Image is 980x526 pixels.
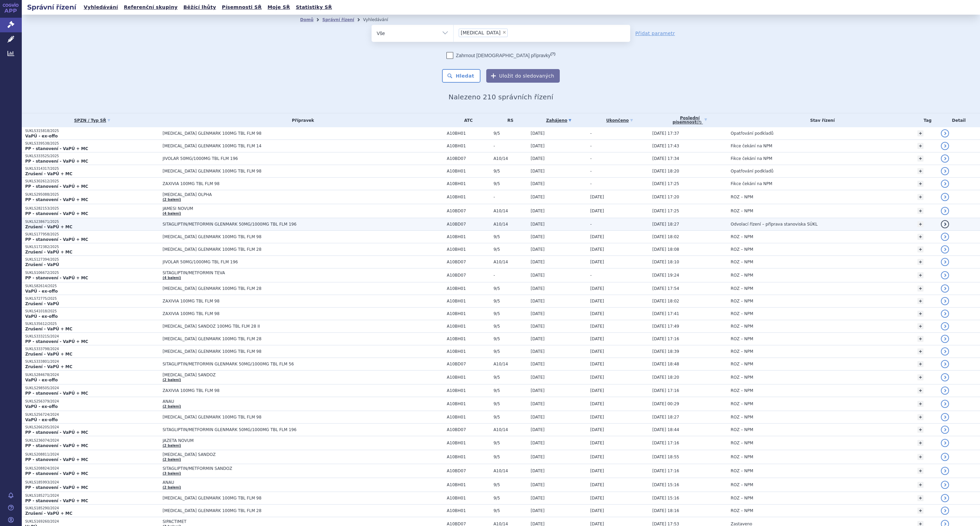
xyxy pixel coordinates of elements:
[25,262,59,267] strong: Zrušení - VaPÚ
[590,401,604,406] span: [DATE]
[917,155,924,162] a: +
[493,375,527,380] span: 9/5
[493,273,527,278] span: -
[731,169,773,174] span: Opatřování podkladů
[25,116,159,125] a: SPZN / Typ SŘ
[731,388,753,393] span: ROZ – NPM
[447,349,490,354] span: A10BH01
[447,209,490,213] span: A10BD07
[22,2,82,12] h2: Správní řízení
[493,362,527,366] span: A10/14
[917,221,924,227] a: +
[447,181,490,186] span: A10BH01
[917,323,924,329] a: +
[652,349,679,354] span: [DATE] 18:39
[590,209,604,213] span: [DATE]
[652,273,679,278] span: [DATE] 19:24
[265,3,292,12] a: Moje SŘ
[25,364,72,369] strong: Zrušení - VaPÚ + MC
[25,359,159,364] p: SUKLS333801/2024
[531,349,545,354] span: [DATE]
[652,388,679,393] span: [DATE] 17:16
[163,349,333,354] span: [MEDICAL_DATA] GLENMARK 100MG TBL FLM 98
[163,181,333,186] span: ZAXIVIA 100MG TBL FLM 98
[25,237,88,242] strong: PP - stanovení - VaPÚ + MC
[937,113,980,127] th: Detail
[652,336,679,341] span: [DATE] 17:16
[590,324,604,329] span: [DATE]
[917,336,924,342] a: +
[531,222,545,227] span: [DATE]
[447,324,490,329] span: A10BH01
[941,271,949,279] a: detail
[25,391,88,396] strong: PP - stanovení - VaPÚ + MC
[531,260,545,264] span: [DATE]
[590,286,604,291] span: [DATE]
[447,144,490,148] span: A10BH01
[917,427,924,433] a: +
[447,169,490,174] span: A10BH01
[163,234,333,239] span: [MEDICAL_DATA] GLENMARK 100MG TBL FLM 98
[461,30,501,35] span: [MEDICAL_DATA]
[917,168,924,174] a: +
[25,386,159,391] p: SUKLS298505/2024
[25,284,159,289] p: SUKLS82614/2025
[163,144,333,148] span: [MEDICAL_DATA] GLENMARK 100MG TBL FLM 14
[447,247,490,252] span: A10BH01
[590,195,604,199] span: [DATE]
[917,414,924,420] a: +
[163,373,333,377] span: [MEDICAL_DATA] SANDOZ
[531,286,545,291] span: [DATE]
[941,167,949,175] a: detail
[917,259,924,265] a: +
[917,482,924,488] a: +
[590,234,604,239] span: [DATE]
[163,198,181,201] a: (2 balení)
[531,116,587,125] a: Zahájeno
[25,159,88,164] strong: PP - stanovení - VaPÚ + MC
[652,286,679,291] span: [DATE] 17:54
[941,310,949,318] a: detail
[25,146,88,151] strong: PP - stanovení - VaPÚ + MC
[941,245,949,253] a: detail
[941,481,949,489] a: detail
[25,334,159,339] p: SUKLS333215/2024
[731,401,753,406] span: ROZ – NPM
[163,458,181,461] a: (2 balení)
[442,69,480,83] button: Hledat
[163,388,333,393] span: ZAXIVIA 100MG TBL FLM 98
[635,30,675,37] a: Přidat parametr
[590,144,591,148] span: -
[25,129,159,133] p: SUKLS315818/2025
[25,322,159,326] p: SUKLS35612/2025
[25,270,159,275] p: SUKLS106672/2025
[447,401,490,406] span: A10BH01
[917,348,924,355] a: +
[447,286,490,291] span: A10BH01
[25,412,159,417] p: SUKLS256724/2024
[493,156,527,161] span: A10/14
[941,360,949,368] a: detail
[731,362,753,366] span: ROZ – NPM
[163,131,333,136] span: [MEDICAL_DATA] GLENMARK 100MG TBL FLM 98
[941,142,949,150] a: detail
[447,234,490,239] span: A10BH01
[590,336,604,341] span: [DATE]
[941,193,949,201] a: detail
[941,400,949,408] a: detail
[493,349,527,354] span: 9/5
[25,192,159,197] p: SUKLS295088/2025
[731,195,753,199] span: ROZ – NPM
[25,289,58,294] strong: VaPÚ - ex-offo
[917,208,924,214] a: +
[531,375,545,380] span: [DATE]
[551,52,555,56] abbr: (?)
[322,17,354,22] a: Správní řízení
[493,131,527,136] span: 9/5
[163,299,333,303] span: ZAXIVIA 100MG TBL FLM 98
[590,362,604,366] span: [DATE]
[941,180,949,188] a: detail
[510,28,513,37] input: [MEDICAL_DATA]
[590,169,591,174] span: -
[25,339,88,344] strong: PP - stanovení - VaPÚ + MC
